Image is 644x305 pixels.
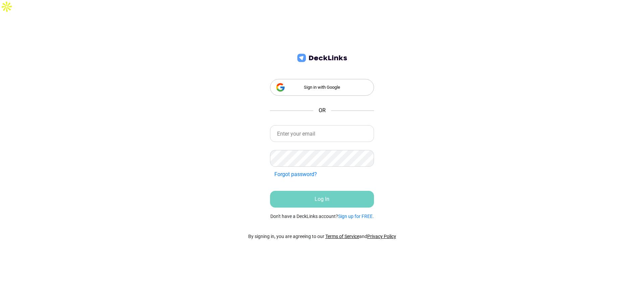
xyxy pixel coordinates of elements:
[270,191,374,208] button: Log In
[270,213,374,220] small: Don't have a DeckLinks account?
[270,168,321,181] button: Forgot password?
[367,234,396,239] a: Privacy Policy
[270,125,374,142] input: Enter your email
[325,234,359,239] a: Terms of Service
[296,53,348,63] img: deck-links-logo.c572c7424dfa0d40c150da8c35de9cd0.svg
[319,106,326,115] span: OR
[248,233,396,240] p: By signing in, you are agreeing to our and
[270,79,374,96] div: Sign in with Google
[338,214,374,219] a: Sign up for FREE.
